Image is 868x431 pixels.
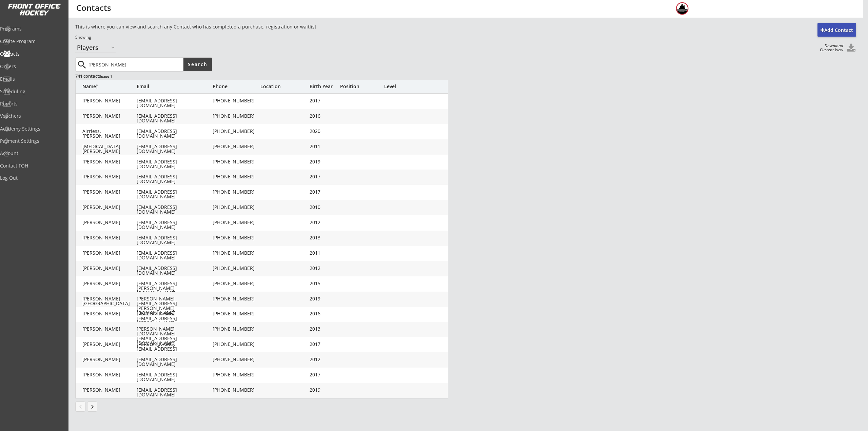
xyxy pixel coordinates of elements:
div: [PHONE_NUMBER] [213,296,260,301]
div: [PHONE_NUMBER] [213,266,260,271]
div: 2013 [310,235,337,240]
div: [EMAIL_ADDRESS][DOMAIN_NAME] [137,129,211,138]
div: [PERSON_NAME] [82,190,137,194]
div: [PHONE_NUMBER] [213,205,260,210]
div: [EMAIL_ADDRESS][DOMAIN_NAME] [137,144,211,154]
div: [MEDICAL_DATA][PERSON_NAME] [82,144,137,154]
div: [PERSON_NAME] [82,235,137,240]
div: [PERSON_NAME] [82,372,137,377]
div: [PHONE_NUMBER] [213,251,260,255]
div: [EMAIL_ADDRESS][DOMAIN_NAME] [137,266,211,275]
div: 2011 [310,251,337,255]
div: 2012 [310,266,337,271]
div: [PERSON_NAME] [82,174,137,179]
div: Email [137,84,211,89]
div: Showing [75,35,361,40]
div: [EMAIL_ADDRESS][DOMAIN_NAME] [137,174,211,184]
div: This is where you can view and search any Contact who has completed a purchase, registration or w... [75,23,361,30]
div: [PERSON_NAME][DOMAIN_NAME][EMAIL_ADDRESS][DOMAIN_NAME] [137,327,211,346]
div: [EMAIL_ADDRESS][DOMAIN_NAME] [137,251,211,260]
div: 2017 [310,174,337,179]
div: Birth Year [310,84,337,89]
div: [PERSON_NAME] [82,388,137,392]
div: Level [384,84,425,89]
button: keyboard_arrow_right [87,401,97,412]
div: [EMAIL_ADDRESS][DOMAIN_NAME] [137,388,211,397]
div: [PHONE_NUMBER] [213,342,260,347]
div: [PHONE_NUMBER] [213,190,260,194]
div: [PERSON_NAME] [82,98,137,103]
div: [PHONE_NUMBER] [213,159,260,164]
div: 2017 [310,342,337,347]
div: [PERSON_NAME][EMAIL_ADDRESS][PERSON_NAME][DOMAIN_NAME] [137,296,211,315]
div: [PHONE_NUMBER] [213,388,260,392]
button: Click to download all Contacts. Your browser settings may try to block it, check your security se... [846,44,856,53]
div: [PHONE_NUMBER] [213,372,260,377]
div: [EMAIL_ADDRESS][DOMAIN_NAME] [137,98,211,108]
div: [PERSON_NAME][GEOGRAPHIC_DATA] [82,296,137,306]
div: [EMAIL_ADDRESS][DOMAIN_NAME] [137,357,211,367]
div: [PHONE_NUMBER] [213,129,260,134]
div: 2013 [310,327,337,331]
div: [EMAIL_ADDRESS][DOMAIN_NAME] [137,159,211,169]
div: [PHONE_NUMBER] [213,327,260,331]
div: [PERSON_NAME] [82,205,137,210]
div: [PERSON_NAME] [82,357,137,362]
div: 2017 [310,372,337,377]
div: [EMAIL_ADDRESS][DOMAIN_NAME] [137,114,211,123]
div: [EMAIL_ADDRESS][DOMAIN_NAME] [137,235,211,245]
button: search [76,59,87,70]
div: [PHONE_NUMBER] [213,114,260,118]
div: 2016 [310,114,337,118]
div: Position [340,84,381,89]
div: [EMAIL_ADDRESS][DOMAIN_NAME] [137,372,211,382]
div: 2020 [310,129,337,134]
div: 2015 [310,281,337,286]
div: [PHONE_NUMBER] [213,174,260,179]
div: [PERSON_NAME] [82,266,137,271]
div: 2017 [310,98,337,103]
div: [EMAIL_ADDRESS][PERSON_NAME][DOMAIN_NAME] [137,281,211,295]
div: [PHONE_NUMBER] [213,220,260,225]
div: [PERSON_NAME] [82,342,137,347]
div: 2012 [310,220,337,225]
div: [PERSON_NAME] [82,114,137,118]
div: [PHONE_NUMBER] [213,311,260,316]
div: Name [82,84,137,89]
div: [PERSON_NAME] [82,251,137,255]
div: Add Contact [817,27,856,34]
div: Location [260,84,308,89]
div: [PHONE_NUMBER] [213,98,260,103]
div: 2019 [310,388,337,392]
div: [PERSON_NAME] [82,281,137,286]
div: [PERSON_NAME] [82,327,137,331]
div: [PERSON_NAME][EMAIL_ADDRESS][PERSON_NAME][DOMAIN_NAME] [137,311,211,330]
div: [PHONE_NUMBER] [213,144,260,149]
div: 2019 [310,159,337,164]
div: [EMAIL_ADDRESS][DOMAIN_NAME] [137,205,211,214]
div: 2017 [310,190,337,194]
div: Download Current View [816,44,843,52]
div: [EMAIL_ADDRESS][DOMAIN_NAME] [137,220,211,230]
div: 2010 [310,205,337,210]
div: Phone [213,84,260,89]
div: 2012 [310,357,337,362]
div: 741 contacts [75,73,211,79]
div: [PHONE_NUMBER] [213,235,260,240]
div: [PHONE_NUMBER] [213,281,260,286]
div: [PERSON_NAME] [82,159,137,164]
div: 2019 [310,296,337,301]
div: [PERSON_NAME] [82,220,137,225]
button: chevron_left [75,401,85,412]
button: Search [183,58,212,71]
div: [PHONE_NUMBER] [213,357,260,362]
div: [PERSON_NAME][EMAIL_ADDRESS][PERSON_NAME][DOMAIN_NAME] [137,342,211,361]
div: 2016 [310,311,337,316]
div: Airriess, [PERSON_NAME] [82,129,137,138]
div: [EMAIL_ADDRESS][DOMAIN_NAME] [137,190,211,199]
div: 2011 [310,144,337,149]
font: page 1 [101,74,112,79]
input: Type here... [87,58,183,71]
div: [PERSON_NAME] [82,311,137,316]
